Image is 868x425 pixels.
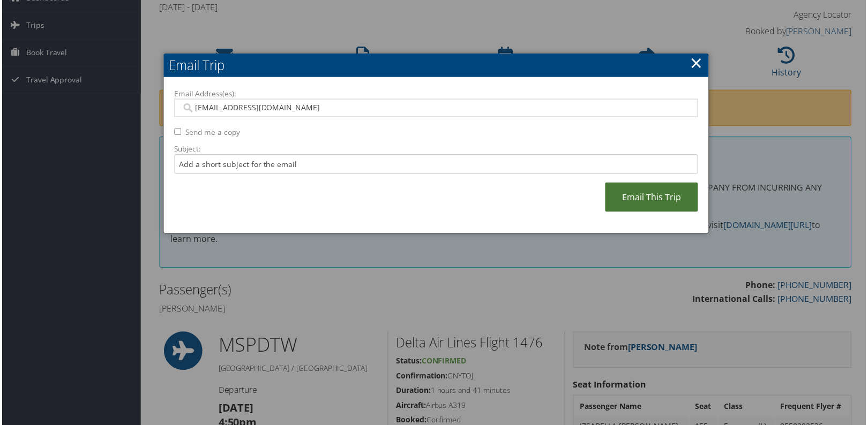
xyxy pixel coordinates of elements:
a: Email This Trip [606,183,699,212]
label: Subject: [173,144,699,155]
label: Email Address(es): [173,88,699,99]
input: Email address (Separate multiple email addresses with commas) [180,103,692,113]
input: Add a short subject for the email [173,155,699,174]
label: Send me a copy [184,127,239,138]
a: × [692,52,704,73]
h2: Email Trip [162,54,710,77]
